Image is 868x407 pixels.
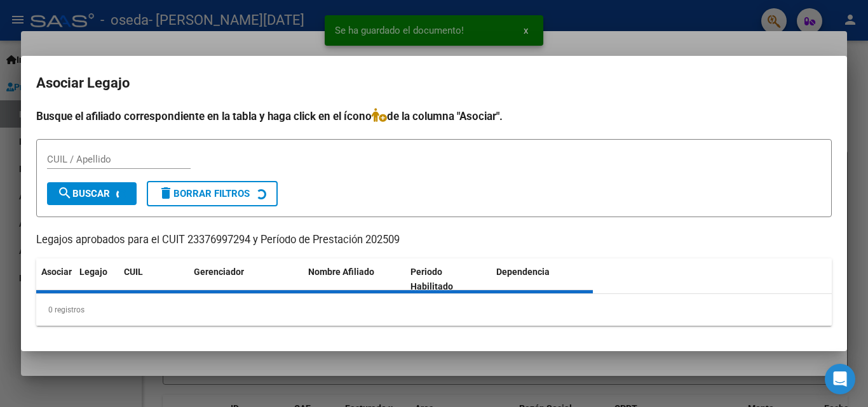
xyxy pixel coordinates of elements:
[36,258,74,300] datatable-header-cell: Asociar
[57,188,110,199] span: Buscar
[410,267,453,291] span: Periodo Habilitado
[405,258,491,300] datatable-header-cell: Periodo Habilitado
[74,258,119,300] datatable-header-cell: Legajo
[158,188,250,199] span: Borrar Filtros
[36,232,832,248] p: Legajos aprobados para el CUIT 23376997294 y Período de Prestación 202509
[147,181,278,206] button: Borrar Filtros
[47,182,137,205] button: Buscar
[491,258,593,300] datatable-header-cell: Dependencia
[189,258,303,300] datatable-header-cell: Gerenciador
[36,294,832,326] div: 0 registros
[303,258,405,300] datatable-header-cell: Nombre Afiliado
[158,185,173,201] mat-icon: delete
[119,258,189,300] datatable-header-cell: CUIL
[41,267,72,277] span: Asociar
[57,185,72,201] mat-icon: search
[496,267,550,277] span: Dependencia
[308,267,374,277] span: Nombre Afiliado
[79,267,107,277] span: Legajo
[194,267,244,277] span: Gerenciador
[825,364,855,394] div: Open Intercom Messenger
[36,108,832,124] h4: Busque el afiliado correspondiente en la tabla y haga click en el ícono de la columna "Asociar".
[124,267,143,277] span: CUIL
[36,71,832,95] h2: Asociar Legajo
